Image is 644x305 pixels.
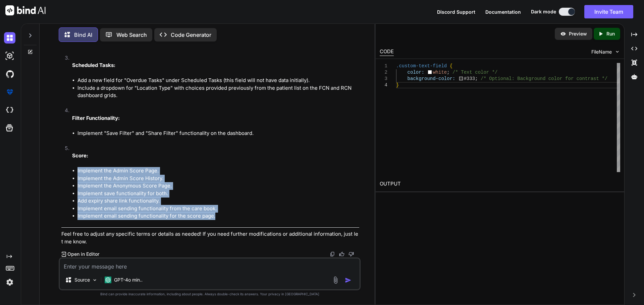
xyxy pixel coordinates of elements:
span: /* Text color */ [452,70,497,75]
img: Pick Models [92,277,98,283]
img: chevron down [614,49,620,55]
div: CODE [380,48,394,56]
li: Implement the Anonymous Score Page. [77,182,359,190]
p: Bind AI [74,31,92,39]
span: { [449,63,452,69]
img: darkChat [4,32,15,44]
span: /* Optional: Background color for contrast */ [481,76,607,81]
strong: Filter Functionality: [72,115,120,121]
strong: Scheduled Tasks: [72,62,115,68]
li: Implement the Admin Score History. [77,175,359,182]
span: FileName [591,49,612,55]
span: Documentation [485,9,521,15]
span: color: [407,70,424,75]
p: GPT-4o min.. [114,277,143,283]
h2: OUTPUT [376,176,624,192]
img: preview [560,31,566,37]
span: .custom-text-field [396,63,447,69]
img: copy [330,251,335,257]
p: Code Generator [171,31,211,39]
button: Documentation [485,8,521,15]
img: attachment [332,276,339,284]
span: background-color: [407,76,455,81]
div: 4 [380,82,387,88]
div: 1 [380,63,387,69]
p: Bind can provide inaccurate information, including about people. Always double-check its answers.... [59,292,361,297]
li: Add a new field for "Overdue Tasks" under Scheduled Tasks (this field will not have data initially). [77,77,359,84]
img: like [339,251,344,257]
p: Open in Editor [67,251,99,257]
strong: Score: [72,152,88,159]
div: 3 [380,76,387,82]
li: Include a dropdown for "Location Type" with choices provided previously from the patient list on ... [77,84,359,99]
span: Dark mode [531,8,556,15]
span: ; [475,76,478,81]
img: cloudideIcon [4,104,15,116]
li: Add expiry share link functionality. [77,197,359,205]
img: dislike [348,251,354,257]
img: Bind AI [5,5,46,15]
li: Implement save functionality for both. [77,190,359,198]
p: Feel free to adjust any specific terms or details as needed! If you need further modifications or... [61,230,359,245]
img: premium [4,86,15,98]
span: ; [447,70,449,75]
span: white [433,70,447,75]
img: settings [4,277,15,288]
button: Discord Support [437,8,475,15]
p: Preview [569,30,587,37]
span: #333 [464,76,475,81]
button: Invite Team [584,5,633,18]
li: Implement "Save Filter" and "Share Filter" functionality on the dashboard. [77,130,359,137]
li: Implement email sending functionality from the care book. [77,205,359,213]
span: } [396,82,399,88]
li: Implement email sending functionality for the score page. [77,212,359,220]
p: Web Search [116,31,147,39]
p: Source [74,277,90,283]
p: Run [606,30,615,37]
img: darkAi-studio [4,50,15,62]
img: icon [345,277,352,284]
img: githubDark [4,68,15,80]
img: GPT-4o mini [105,277,111,283]
div: 2 [380,69,387,76]
li: Implement the Admin Score Page. [77,167,359,175]
span: Discord Support [437,9,475,15]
